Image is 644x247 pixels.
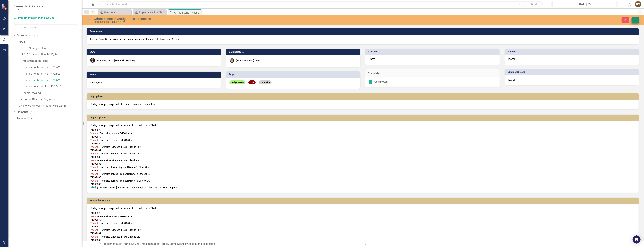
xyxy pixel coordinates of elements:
h3: July Update [90,95,637,98]
img: Jason Bundy [90,58,95,63]
p: During this reporting period, nine new positions were established. [90,103,635,106]
span: [DATE] [508,78,515,81]
a: Implementation Plan FY25/26 [25,85,82,89]
a: Implementation Topics [141,242,168,245]
a: FDLE Strategic Plan [22,46,82,50]
p: 71002678 – Forensics-Latents FMROC-CLA 71002679 – Forensics-Latents FMROC-CLA 71002680 – Forensic... [90,128,635,189]
div: Crime Scene Investigations Expansion [170,242,215,245]
h3: Tags [229,73,359,76]
a: Implementation Plan FY22/23 [25,65,82,69]
div: [DATE]-25 [554,2,616,6]
a: Implementation Plan FY24/25 [14,16,56,20]
span: Search [530,3,537,5]
div: » » [99,242,360,246]
a: Reports [17,117,26,121]
a: Implementation Plan FY23/24 [25,72,82,76]
p: Expand Crime Scene Investigations teams to regions that currently have none. (9 new FTE) [90,37,635,41]
a: FDLE Strategic Plan FY 25/26 [22,53,82,57]
img: Not Defined [87,17,92,23]
img: ClearPoint Strategy [2,4,8,10]
button: [DATE]-25 [552,1,617,7]
span: Budget Issue [229,80,245,85]
div: 29 [30,111,35,114]
p: During this reporting period, one of the nine positions was filled. [90,123,635,128]
div: Implementation Plan FY24/25 [139,10,166,14]
span: Elements & Reports [14,4,43,8]
span: Vacant [90,145,98,148]
span: Vacant [90,235,98,238]
a: Implementation Plan FY24/25 [104,242,140,245]
span: Vacant [90,152,98,155]
small: FDLE [14,8,43,11]
a: Implementation Plan FY24/25 [25,78,82,82]
span: Vacant [90,222,98,224]
div: Crime Scene Investigations Expansion [94,17,403,21]
button: BM [635,1,641,7]
a: Implementation Plan FY24/25 [134,10,166,14]
p: During this reporting period, one of the nine positions was filled. [90,207,635,211]
h3: Description [90,30,637,32]
span: Vacant [90,229,98,231]
h3: Collaborators [229,51,359,53]
a: Divisions / Offices / Programs FY 25/26 [19,104,82,108]
a: Elements [17,110,28,114]
h3: Owner [90,51,219,53]
div: [PERSON_NAME] (BSP) [236,59,261,62]
img: Elizabeth Martin [230,58,234,63]
span: Forensics [259,80,272,85]
h3: Budget [90,73,219,76]
input: Search ClearPoint... [99,1,543,7]
div: Crime Scene Investigations Expansion [174,10,201,15]
a: Report Tracking [22,91,82,95]
div: Implementation Plan FY24/25 [94,21,403,23]
span: Vacant [90,139,98,141]
div: [PERSON_NAME] (Forensic Services) [97,59,135,62]
div: 19 [28,117,33,120]
span: [DATE] [508,58,515,61]
div: Welcome [104,10,131,14]
h3: August Update [90,116,637,119]
span: Vacant [90,179,98,182]
input: Search Below... [14,24,78,30]
h3: Completed [368,72,497,75]
span: [DATE] [369,58,376,61]
a: FDLE [19,40,82,44]
span: Filled [90,186,96,189]
button: Search [525,2,542,6]
div: Open Intercom Messenger [633,235,641,244]
a: Scorecards [17,33,31,37]
span: Vacant [90,215,98,218]
div: 16 [32,34,38,37]
span: $2,498,357 [90,81,102,84]
h3: September Update [90,199,637,202]
a: Implementation Plans [22,59,82,63]
h3: End Date [508,50,637,53]
span: Vacant [90,159,98,162]
span: Vacant [90,166,98,169]
a: Divisions / Offices / Programs [19,97,82,101]
h3: Completed Date [508,71,637,73]
span: Vacant [90,132,98,135]
a: Welcome [98,10,131,14]
h3: Start Date [368,50,498,53]
span: BSP [248,80,256,85]
span: Vacant [90,173,98,175]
